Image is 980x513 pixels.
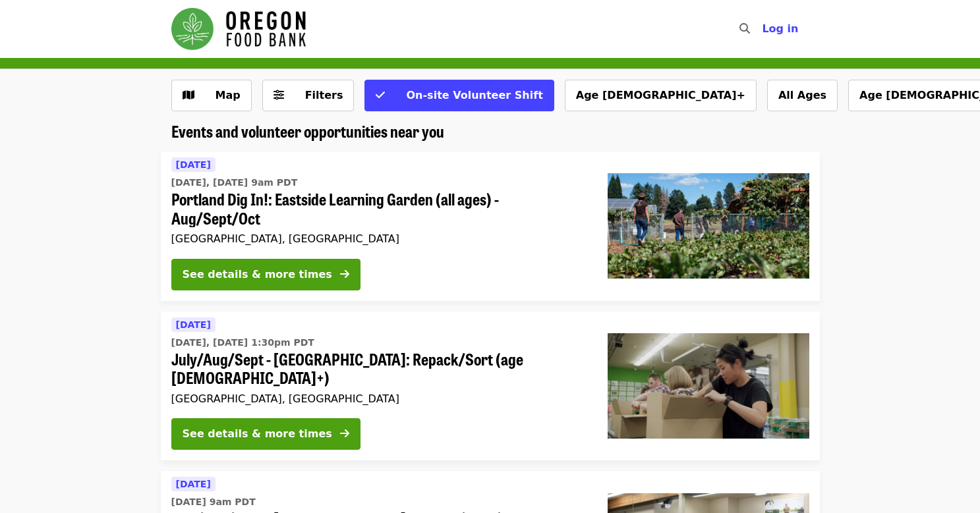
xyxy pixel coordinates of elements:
[565,80,757,111] button: Age [DEMOGRAPHIC_DATA]+
[171,418,360,450] button: See details & more times
[183,267,332,283] div: See details & more times
[171,80,252,111] button: Show map view
[171,350,587,388] span: July/Aug/Sept - [GEOGRAPHIC_DATA]: Repack/Sort (age [DEMOGRAPHIC_DATA]+)
[406,89,542,101] span: On-site Volunteer Shift
[171,119,444,142] span: Events and volunteer opportunities near you
[176,159,211,170] span: [DATE]
[751,16,809,42] button: Log in
[364,80,554,111] button: On-site Volunteer Shift
[758,13,768,45] input: Search
[161,151,820,301] a: See details for "Portland Dig In!: Eastside Learning Garden (all ages) - Aug/Sept/Oct"
[161,311,820,461] a: See details for "July/Aug/Sept - Portland: Repack/Sort (age 8+)"
[171,232,587,245] div: [GEOGRAPHIC_DATA], [GEOGRAPHIC_DATA]
[171,336,314,350] time: [DATE], [DATE] 1:30pm PDT
[274,89,284,101] i: sliders-h icon
[171,392,587,405] div: [GEOGRAPHIC_DATA], [GEOGRAPHIC_DATA]
[171,259,360,290] button: See details & more times
[216,89,241,101] span: Map
[762,22,798,35] span: Log in
[183,89,194,101] i: map icon
[608,333,809,439] img: July/Aug/Sept - Portland: Repack/Sort (age 8+) organized by Oregon Food Bank
[305,89,343,101] span: Filters
[183,426,332,442] div: See details & more times
[376,89,385,101] i: check icon
[739,22,750,35] i: search icon
[171,8,306,50] img: Oregon Food Bank - Home
[608,173,809,279] img: Portland Dig In!: Eastside Learning Garden (all ages) - Aug/Sept/Oct organized by Oregon Food Bank
[176,319,211,330] span: [DATE]
[262,80,355,111] button: Filters (0 selected)
[340,427,349,440] i: arrow-right icon
[340,268,349,281] i: arrow-right icon
[171,176,298,190] time: [DATE], [DATE] 9am PDT
[176,479,211,489] span: [DATE]
[171,495,256,509] time: [DATE] 9am PDT
[171,190,587,228] span: Portland Dig In!: Eastside Learning Garden (all ages) - Aug/Sept/Oct
[767,80,838,111] button: All Ages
